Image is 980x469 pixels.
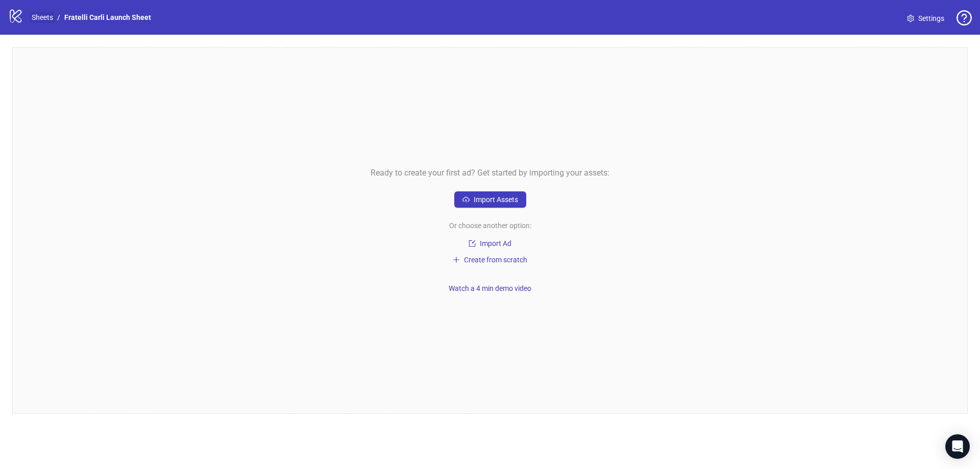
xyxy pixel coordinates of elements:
div: Open Intercom Messenger [945,434,970,459]
button: Import Ad [454,237,526,250]
span: cloud-upload [462,196,470,203]
span: Settings [918,13,944,24]
span: Or choose another option: [449,220,531,231]
button: Create from scratch [449,254,531,266]
a: Settings [899,10,952,27]
button: Watch a 4 min demo video [445,282,535,294]
span: question-circle [957,10,972,26]
span: Ready to create your first ad? Get started by importing your assets: [371,166,609,179]
span: plus [453,256,460,263]
span: setting [907,15,914,22]
span: Import Assets [474,195,518,204]
span: Create from scratch [464,256,527,264]
a: Fratelli Carli Launch Sheet [62,12,153,23]
span: import [469,240,476,247]
span: Import Ad [480,239,511,248]
a: Sheets [30,12,55,23]
li: / [57,12,60,23]
span: Watch a 4 min demo video [449,284,531,292]
button: Import Assets [454,191,526,208]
